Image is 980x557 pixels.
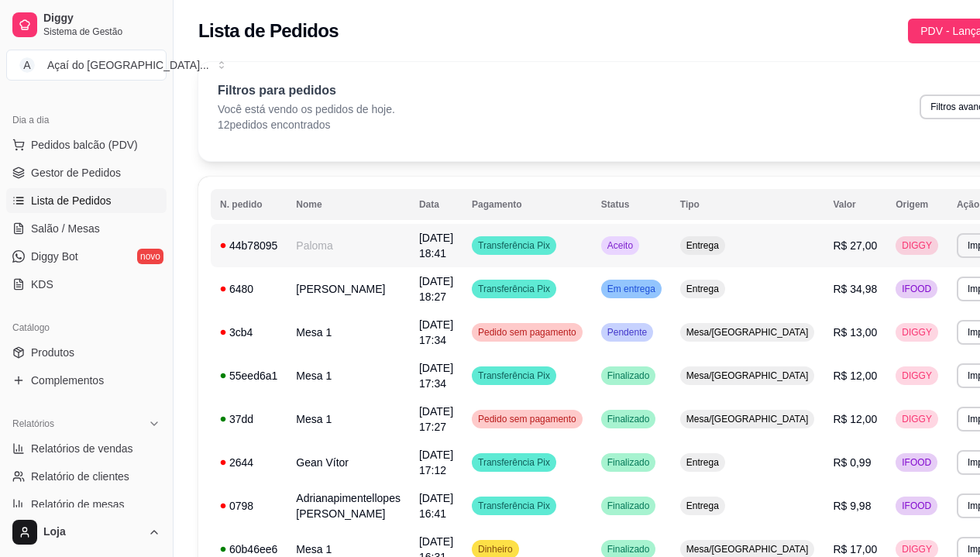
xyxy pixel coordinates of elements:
[833,500,871,512] span: R$ 9,98
[220,411,277,427] div: 37dd
[287,354,410,397] td: Mesa 1
[604,456,653,469] span: Finalizado
[475,413,579,425] span: Pedido sem pagamento
[12,418,54,430] span: Relatórios
[604,239,636,252] span: Aceito
[47,57,209,73] div: Açaí do [GEOGRAPHIC_DATA] ...
[287,441,410,484] td: Gean Vítor
[899,283,934,295] span: IFOOD
[899,543,935,555] span: DIGGY
[683,326,812,339] span: Mesa/[GEOGRAPHIC_DATA]
[833,413,877,425] span: R$ 12,00
[220,368,277,383] div: 55eed6a1
[899,239,935,252] span: DIGGY
[218,101,395,117] p: Você está vendo os pedidos de hoje.
[683,413,812,425] span: Mesa/[GEOGRAPHIC_DATA]
[683,370,812,382] span: Mesa/[GEOGRAPHIC_DATA]
[833,326,877,339] span: R$ 13,00
[475,326,579,339] span: Pedido sem pagamento
[31,497,125,512] span: Relatório de mesas
[6,216,167,241] a: Salão / Mesas
[31,277,53,292] span: KDS
[604,283,658,295] span: Em entrega
[287,189,410,220] th: Nome
[211,189,287,220] th: N. pedido
[31,469,129,484] span: Relatório de clientes
[31,221,100,236] span: Salão / Mesas
[6,160,167,185] a: Gestor de Pedidos
[287,484,410,528] td: Adrianapimentellopes [PERSON_NAME]
[683,283,722,295] span: Entrega
[19,57,35,73] span: A
[462,189,592,220] th: Pagamento
[475,543,516,555] span: Dinheiro
[419,275,453,303] span: [DATE] 18:27
[833,239,877,252] span: R$ 27,00
[886,189,947,220] th: Origem
[410,189,462,220] th: Data
[220,455,277,470] div: 2644
[475,239,553,252] span: Transferência Pix
[475,370,553,382] span: Transferência Pix
[198,19,339,43] h2: Lista de Pedidos
[899,370,935,382] span: DIGGY
[833,456,871,469] span: R$ 0,99
[6,50,167,81] button: Select a team
[6,464,167,489] a: Relatório de clientes
[6,368,167,393] a: Complementos
[604,413,653,425] span: Finalizado
[604,326,650,339] span: Pendente
[899,326,935,339] span: DIGGY
[287,267,410,311] td: [PERSON_NAME]
[419,232,453,260] span: [DATE] 18:41
[475,500,553,512] span: Transferência Pix
[6,272,167,297] a: KDS
[6,340,167,365] a: Produtos
[592,189,671,220] th: Status
[31,373,104,388] span: Complementos
[31,249,78,264] span: Diggy Bot
[604,543,653,555] span: Finalizado
[824,189,886,220] th: Valor
[671,189,824,220] th: Tipo
[833,543,877,555] span: R$ 17,00
[6,108,167,132] div: Dia a dia
[6,6,167,43] a: DiggySistema de Gestão
[475,456,553,469] span: Transferência Pix
[220,542,277,557] div: 60b46ee6
[6,315,167,340] div: Catálogo
[419,449,453,476] span: [DATE] 17:12
[833,283,877,295] span: R$ 34,98
[31,193,112,208] span: Lista de Pedidos
[31,345,74,360] span: Produtos
[287,311,410,354] td: Mesa 1
[683,456,722,469] span: Entrega
[6,514,167,551] button: Loja
[31,441,133,456] span: Relatórios de vendas
[899,500,934,512] span: IFOOD
[6,132,167,157] button: Pedidos balcão (PDV)
[604,500,653,512] span: Finalizado
[43,525,142,539] span: Loja
[899,413,935,425] span: DIGGY
[6,188,167,213] a: Lista de Pedidos
[43,26,160,38] span: Sistema de Gestão
[899,456,934,469] span: IFOOD
[683,239,722,252] span: Entrega
[287,224,410,267] td: Paloma
[218,117,395,132] p: 12 pedidos encontrados
[6,436,167,461] a: Relatórios de vendas
[833,370,877,382] span: R$ 12,00
[419,318,453,346] span: [DATE] 17:34
[31,137,138,153] span: Pedidos balcão (PDV)
[6,244,167,269] a: Diggy Botnovo
[419,405,453,433] span: [DATE] 17:27
[220,498,277,514] div: 0798
[220,325,277,340] div: 3cb4
[683,543,812,555] span: Mesa/[GEOGRAPHIC_DATA]
[604,370,653,382] span: Finalizado
[287,397,410,441] td: Mesa 1
[419,492,453,520] span: [DATE] 16:41
[31,165,121,181] span: Gestor de Pedidos
[218,81,395,100] p: Filtros para pedidos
